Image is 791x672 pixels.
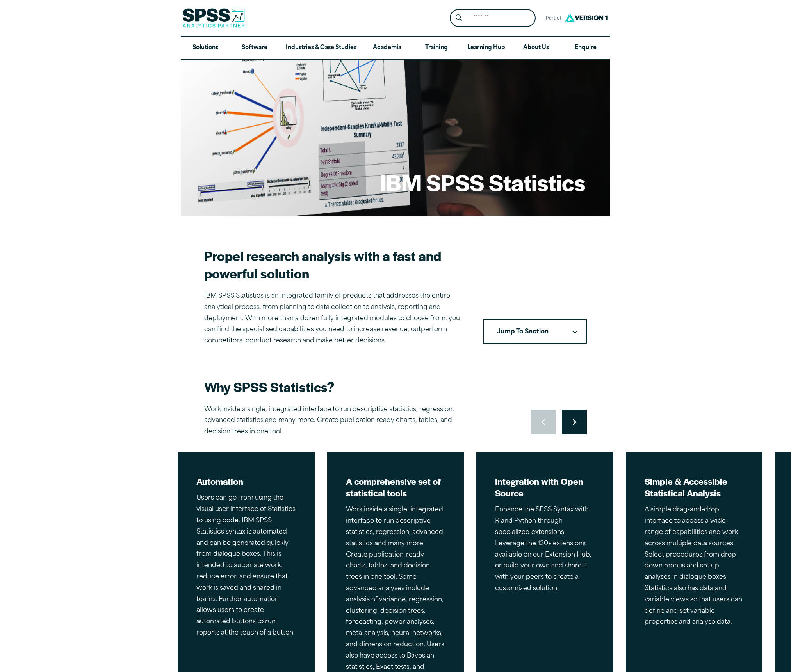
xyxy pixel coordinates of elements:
a: Training [412,37,461,59]
a: Learning Hub [461,37,511,59]
p: Work inside a single, integrated interface to run descriptive statistics, regression, advanced st... [204,404,477,438]
form: Site Header Search Form [450,9,536,27]
button: Jump To SectionDownward pointing chevron [483,319,587,344]
h2: Integration with Open Source [495,475,595,499]
h2: Propel research analysis with a fast and powerful solution [204,247,465,282]
span: Part of [542,13,563,24]
a: About Us [511,37,561,59]
button: Move to next slide [562,410,587,434]
h2: A comprehensive set of statistical tools [346,475,445,499]
svg: Right pointing chevron [573,419,576,425]
a: Enquire [561,37,610,59]
button: Search magnifying glass icon [452,11,466,25]
img: Version1 Logo [563,11,609,25]
h2: Simple & Accessible Statistical Analysis [645,475,744,499]
p: Users can go from using the visual user interface of Statistics to using code. IBM SPSS Statistic... [196,493,296,638]
a: Solutions [181,37,230,59]
svg: Downward pointing chevron [572,330,577,334]
a: Software [230,37,279,59]
a: Industries & Case Studies [280,37,363,59]
p: Enhance the SPSS Syntax with R and Python through specialized extensions. Leverage the 130+ exten... [495,504,595,594]
img: SPSS Analytics Partner [182,8,245,28]
h2: Why SPSS Statistics? [204,378,477,395]
nav: Table of Contents [483,319,587,344]
a: Academia [363,37,412,59]
svg: Search magnifying glass icon [456,14,462,21]
p: IBM SPSS Statistics is an integrated family of products that addresses the entire analytical proc... [204,291,465,347]
nav: Desktop version of site main menu [181,37,610,59]
p: A simple drag-and-drop interface to access a wide range of capabilities and work across multiple ... [645,504,744,628]
h1: IBM SPSS Statistics [380,167,585,197]
h2: Automation [196,475,296,487]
